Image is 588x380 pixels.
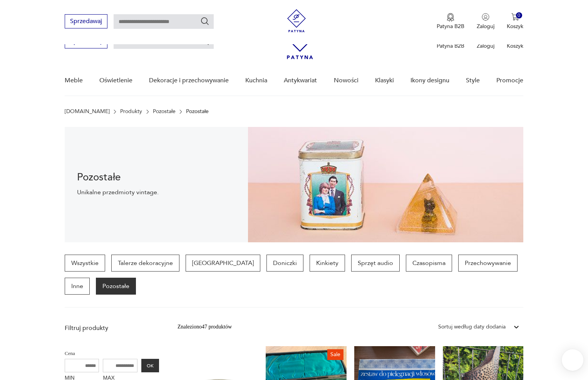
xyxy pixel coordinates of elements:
button: Sprzedawaj [65,14,107,28]
a: Sprzedawaj [65,19,107,25]
div: 0 [516,12,523,19]
p: Koszyk [507,23,523,30]
a: Sprzęt audio [351,255,400,272]
a: Antykwariat [284,66,317,95]
a: Doniczki [266,255,303,272]
a: Oświetlenie [99,66,132,95]
button: 0Koszyk [507,13,523,30]
div: Sortuj według daty dodania [438,323,506,331]
img: Pozostałe [248,127,523,242]
a: Talerze dekoracyjne [111,255,179,272]
p: Cena [65,349,159,358]
img: Ikona koszyka [511,13,519,21]
a: Wszystkie [65,255,105,272]
img: Patyna - sklep z meblami i dekoracjami vintage [285,9,308,32]
a: Promocje [496,66,523,95]
a: Dekoracje i przechowywanie [149,66,229,95]
iframe: Smartsupp widget button [562,349,583,371]
p: Zaloguj [477,42,494,50]
a: [GEOGRAPHIC_DATA] [186,255,260,272]
a: Inne [65,278,90,295]
a: Pozostałe [96,278,136,295]
a: Kuchnia [245,66,267,95]
a: Przechowywanie [458,255,518,272]
p: Unikalne przedmioty vintage. [77,188,236,197]
a: Meble [65,66,83,95]
button: OK [141,359,159,372]
div: Znaleziono 47 produktów [178,323,232,331]
p: Patyna B2B [437,42,464,50]
a: Klasyki [375,66,394,95]
button: Szukaj [200,17,209,26]
a: Sprzedawaj [65,39,107,45]
a: Pozostałe [153,108,176,115]
a: Produkty [120,108,142,115]
a: Ikona medaluPatyna B2B [437,13,464,30]
p: Patyna B2B [437,23,464,30]
a: Kinkiety [310,255,345,272]
p: Filtruj produkty [65,324,159,332]
a: Nowości [334,66,358,95]
a: Ikony designu [410,66,449,95]
button: Zaloguj [477,13,494,30]
p: Koszyk [507,42,523,50]
p: Zaloguj [477,23,494,30]
a: Czasopisma [406,255,452,272]
a: [DOMAIN_NAME] [65,108,110,115]
a: Style [466,66,480,95]
button: Patyna B2B [437,13,464,30]
h1: Pozostałe [77,173,236,182]
img: Ikona medalu [447,13,454,22]
img: Ikonka użytkownika [482,13,489,21]
p: Pozostałe [186,108,209,115]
